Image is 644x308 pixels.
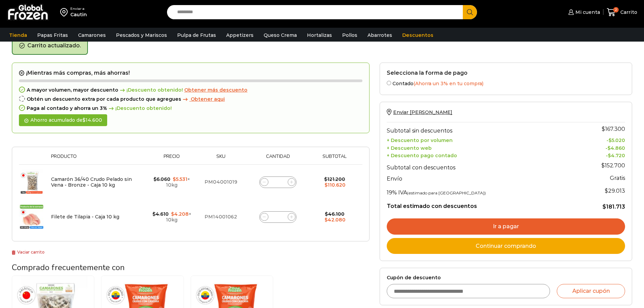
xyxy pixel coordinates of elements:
[609,137,612,143] span: $
[602,126,605,132] span: $
[325,217,328,223] span: $
[171,211,189,217] bdi: 4.208
[607,145,611,151] span: $
[407,190,486,195] small: (estimado para [GEOGRAPHIC_DATA])
[608,152,611,159] span: $
[339,29,361,42] a: Pollos
[387,197,575,210] th: Total estimado con descuentos
[387,122,575,136] th: Subtotal sin descuentos
[171,211,174,217] span: $
[601,162,625,169] bdi: 152.700
[34,29,71,42] a: Papas Fritas
[575,143,625,151] td: -
[173,176,176,182] span: $
[12,262,125,273] span: Comprado frecuentemente con
[387,218,625,235] a: Ir a pagar
[324,176,327,182] span: $
[60,6,70,18] img: address-field-icon.svg
[602,204,625,210] bdi: 181.713
[608,152,625,159] bdi: 4.720
[148,165,196,200] td: × 10kg
[387,109,452,115] a: Enviar [PERSON_NAME]
[246,154,310,164] th: Cantidad
[153,176,170,182] bdi: 6.060
[387,81,391,85] input: Contado(Ahorra un 3% en tu compra)
[605,188,608,194] span: $
[196,154,246,164] th: Sku
[184,87,247,93] span: Obtener más descuento
[387,151,575,159] th: + Descuento pago contado
[273,212,283,222] input: Product quantity
[310,154,359,164] th: Subtotal
[223,29,257,42] a: Appetizers
[304,29,335,42] a: Hortalizas
[19,87,362,93] div: A mayor volumen, mayor descuento
[118,87,183,93] span: ¡Descuento obtenido!
[174,29,219,42] a: Pulpa de Frutas
[325,182,345,188] bdi: 110.620
[70,11,87,18] div: Cautin
[387,238,625,254] a: Continuar comprando
[387,172,575,184] th: Envío
[152,211,169,217] bdi: 4.610
[387,70,625,76] h2: Selecciona la forma de pago
[19,105,362,111] div: Paga al contado y ahorra un 3%
[148,199,196,234] td: × 10kg
[75,29,109,42] a: Camarones
[613,7,619,13] span: 2
[6,29,30,42] a: Tienda
[325,182,328,188] span: $
[387,136,575,143] th: + Descuento por volumen
[48,154,148,164] th: Producto
[70,6,87,11] div: Enviar a
[107,105,172,111] span: ¡Descuento obtenido!
[619,9,637,16] span: Carrito
[387,184,575,197] th: 19% IVA
[325,211,328,217] span: $
[413,80,483,87] span: (Ahorra un 3% en tu compra)
[12,250,45,255] a: Vaciar carrito
[191,96,225,102] span: Obtener aqui
[610,175,625,181] strong: Gratis
[324,176,345,182] bdi: 121.200
[607,4,637,20] a: 2 Carrito
[12,37,88,55] div: Carrito actualizado.
[609,137,625,143] bdi: 5.020
[463,5,477,19] button: Search button
[387,79,625,87] label: Contado
[51,176,132,188] a: Camarón 36/40 Crudo Pelado sin Vena - Bronze - Caja 10 kg
[184,87,247,93] a: Obtener más descuento
[601,162,605,169] span: $
[181,96,225,102] a: Obtener aqui
[387,159,575,172] th: Subtotal con descuentos
[393,109,452,115] span: Enviar [PERSON_NAME]
[364,29,396,42] a: Abarrotes
[387,275,625,281] label: Cupón de descuento
[196,165,246,200] td: PM04001019
[575,151,625,159] td: -
[575,136,625,143] td: -
[82,117,102,123] bdi: 14.600
[196,199,246,234] td: PM14001062
[173,176,187,182] bdi: 5.531
[605,188,625,194] span: 29.013
[153,176,157,182] span: $
[152,211,156,217] span: $
[51,214,119,220] a: Filete de Tilapia - Caja 10 kg
[19,70,362,76] h2: ¡Mientras más compras, más ahorras!
[148,154,196,164] th: Precio
[557,284,625,298] button: Aplicar cupón
[602,126,625,132] bdi: 167.300
[273,177,283,187] input: Product quantity
[567,5,600,19] a: Mi cuenta
[387,143,575,151] th: + Descuento web
[82,117,86,123] span: $
[325,217,345,223] bdi: 42.080
[19,114,107,126] div: Ahorro acumulado de
[260,29,300,42] a: Queso Crema
[113,29,170,42] a: Pescados y Mariscos
[602,204,606,210] span: $
[19,96,362,102] div: Obtén un descuento extra por cada producto que agregues
[399,29,437,42] a: Descuentos
[574,9,600,16] span: Mi cuenta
